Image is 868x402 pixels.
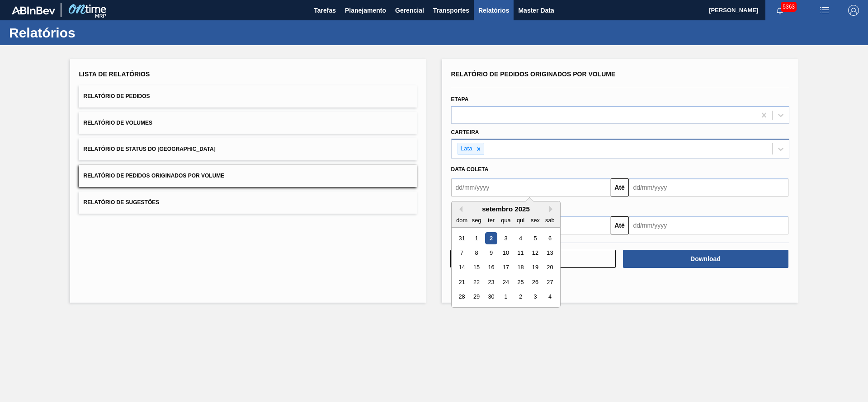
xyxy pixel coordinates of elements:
[514,247,526,259] div: Choose quinta-feira, 11 de setembro de 2025
[456,291,468,303] div: Choose domingo, 28 de setembro de 2025
[529,247,541,259] div: Choose sexta-feira, 12 de setembro de 2025
[529,262,541,274] div: Choose sexta-feira, 19 de setembro de 2025
[456,262,468,274] div: Choose domingo, 14 de setembro de 2025
[451,178,611,196] input: dd/mm/yyyy
[500,232,512,244] div: Choose quarta-feira, 3 de setembro de 2025
[543,247,556,259] div: Choose sábado, 13 de setembro de 2025
[456,232,468,244] div: Choose domingo, 31 de agosto de 2025
[623,250,788,268] button: Download
[611,216,629,234] button: Até
[84,120,152,126] span: Relatório de Volumes
[79,85,417,108] button: Relatório de Pedidos
[454,231,557,304] div: month 2025-09
[79,112,417,134] button: Relatório de Volumes
[485,276,497,288] div: Choose terça-feira, 23 de setembro de 2025
[451,129,479,136] label: Carteira
[433,5,469,16] span: Transportes
[79,138,417,160] button: Relatório de Status do [GEOGRAPHIC_DATA]
[84,199,160,206] span: Relatório de Sugestões
[514,232,526,244] div: Choose quinta-feira, 4 de setembro de 2025
[765,4,794,17] button: Notificações
[518,5,554,16] span: Master Data
[395,5,424,16] span: Gerencial
[543,214,556,226] div: sab
[529,214,541,226] div: sex
[451,70,616,78] span: Relatório de Pedidos Originados por Volume
[500,247,512,259] div: Choose quarta-feira, 10 de setembro de 2025
[529,276,541,288] div: Choose sexta-feira, 26 de setembro de 2025
[450,250,616,268] button: Limpar
[514,262,526,274] div: Choose quinta-feira, 18 de setembro de 2025
[629,216,788,234] input: dd/mm/yyyy
[549,206,556,212] button: Next Month
[452,205,560,213] div: setembro 2025
[500,291,512,303] div: Choose quarta-feira, 1 de outubro de 2025
[79,165,417,187] button: Relatório de Pedidos Originados por Volume
[478,5,509,16] span: Relatórios
[529,291,541,303] div: Choose sexta-feira, 3 de outubro de 2025
[543,291,556,303] div: Choose sábado, 4 de outubro de 2025
[470,232,482,244] div: Choose segunda-feira, 1 de setembro de 2025
[470,247,482,259] div: Choose segunda-feira, 8 de setembro de 2025
[12,6,55,14] img: TNhmsLtSVTkK8tSr43FrP2fwEKptu5GPRR3wAAAABJRU5ErkJggg==
[500,262,512,274] div: Choose quarta-feira, 17 de setembro de 2025
[456,206,462,212] button: Previous Month
[500,214,512,226] div: qua
[9,28,170,38] h1: Relatórios
[543,232,556,244] div: Choose sábado, 6 de setembro de 2025
[314,5,336,16] span: Tarefas
[84,173,225,179] span: Relatório de Pedidos Originados por Volume
[543,262,556,274] div: Choose sábado, 20 de setembro de 2025
[470,291,482,303] div: Choose segunda-feira, 29 de setembro de 2025
[485,247,497,259] div: Choose terça-feira, 9 de setembro de 2025
[514,291,526,303] div: Choose quinta-feira, 2 de outubro de 2025
[781,2,797,12] span: 5363
[485,291,497,303] div: Choose terça-feira, 30 de setembro de 2025
[84,93,150,99] span: Relatório de Pedidos
[529,232,541,244] div: Choose sexta-feira, 5 de setembro de 2025
[470,214,482,226] div: seg
[79,192,417,214] button: Relatório de Sugestões
[456,276,468,288] div: Choose domingo, 21 de setembro de 2025
[470,276,482,288] div: Choose segunda-feira, 22 de setembro de 2025
[629,178,788,196] input: dd/mm/yyyy
[819,5,830,16] img: userActions
[79,70,150,78] span: Lista de Relatórios
[451,96,469,103] label: Etapa
[500,276,512,288] div: Choose quarta-feira, 24 de setembro de 2025
[514,276,526,288] div: Choose quinta-feira, 25 de setembro de 2025
[485,214,497,226] div: ter
[848,5,859,16] img: Logout
[485,262,497,274] div: Choose terça-feira, 16 de setembro de 2025
[345,5,386,16] span: Planejamento
[514,214,526,226] div: qui
[456,247,468,259] div: Choose domingo, 7 de setembro de 2025
[84,146,216,152] span: Relatório de Status do [GEOGRAPHIC_DATA]
[458,143,474,154] div: Lata
[485,232,497,244] div: Choose terça-feira, 2 de setembro de 2025
[451,166,489,173] span: Data coleta
[456,214,468,226] div: dom
[470,262,482,274] div: Choose segunda-feira, 15 de setembro de 2025
[543,276,556,288] div: Choose sábado, 27 de setembro de 2025
[611,178,629,196] button: Até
